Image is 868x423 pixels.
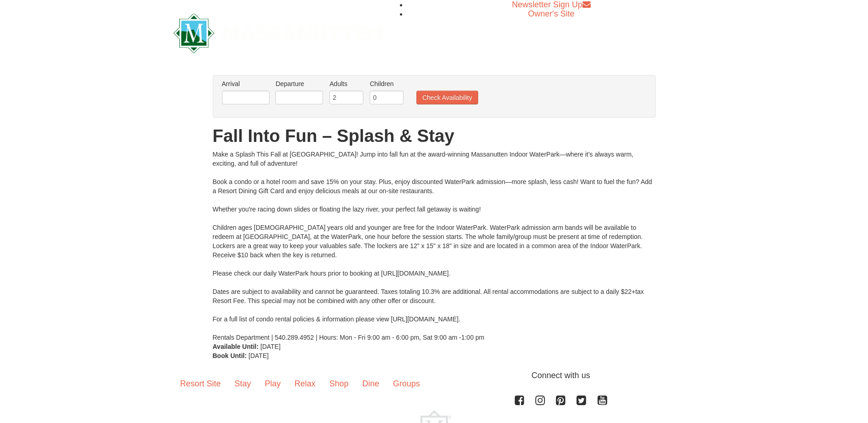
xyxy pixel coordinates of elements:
[228,369,258,398] a: Stay
[323,369,356,398] a: Shop
[386,369,427,398] a: Groups
[222,79,270,88] label: Arrival
[370,79,404,88] label: Children
[258,369,288,398] a: Play
[213,352,247,359] strong: Book Until:
[528,9,574,18] a: Owner's Site
[416,91,478,104] button: Check Availability
[173,21,383,43] a: Massanutten Resort
[356,369,386,398] a: Dine
[173,369,695,382] p: Connect with us
[213,343,259,350] strong: Available Until:
[173,369,228,398] a: Resort Site
[173,13,383,53] img: Massanutten Resort Logo
[275,79,323,88] label: Departure
[213,150,656,342] div: Make a Splash This Fall at [GEOGRAPHIC_DATA]! Jump into fall fun at the award-winning Massanutten...
[260,343,280,350] span: [DATE]
[329,79,363,88] label: Adults
[248,352,269,359] span: [DATE]
[213,127,656,145] h1: Fall Into Fun – Splash & Stay
[288,369,323,398] a: Relax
